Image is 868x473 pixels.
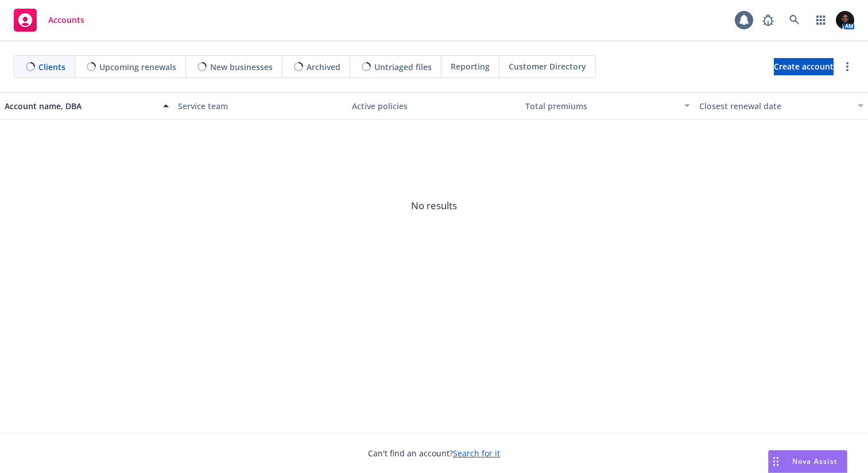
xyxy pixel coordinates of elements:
span: Create account [774,56,834,78]
button: Closest renewal date [695,92,868,120]
img: photo [836,11,854,29]
button: Total premiums [521,92,694,120]
a: more [840,60,854,74]
span: Reporting [451,60,490,72]
button: Nova Assist [768,450,847,473]
div: Drag to move [769,451,783,472]
div: Active policies [352,100,516,112]
span: Archived [307,61,340,73]
a: Search [783,9,806,32]
button: Active policies [347,92,521,120]
a: Create account [774,58,834,75]
span: New businesses [210,61,273,73]
a: Accounts [9,4,89,36]
div: Total premiums [525,100,677,112]
span: Nova Assist [792,456,838,466]
a: Switch app [809,9,832,32]
a: Report a Bug [757,9,780,32]
div: Closest renewal date [699,100,851,112]
span: Customer Directory [509,60,586,72]
button: Service team [173,92,347,120]
span: Untriaged files [374,61,432,73]
span: Accounts [48,16,84,25]
a: Search for it [453,448,500,459]
span: Can't find an account? [368,447,500,459]
span: Clients [38,61,65,73]
div: Account name, DBA [5,100,156,112]
div: Service team [178,100,342,112]
span: Upcoming renewals [99,61,176,73]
